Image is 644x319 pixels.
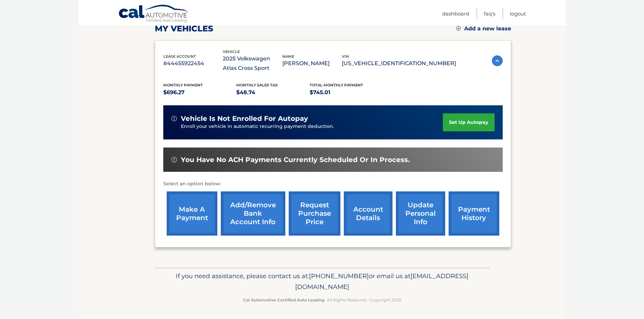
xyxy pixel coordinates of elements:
[163,59,223,68] p: #44455922454
[310,83,363,87] span: Total Monthly Payment
[449,191,499,236] a: payment history
[510,8,526,19] a: Logout
[344,191,392,236] a: account details
[118,4,189,24] a: Cal Automotive
[342,59,456,68] p: [US_VEHICLE_IDENTIFICATION_NUMBER]
[456,26,461,31] img: add.svg
[236,88,310,97] p: $48.74
[295,272,469,291] span: [EMAIL_ADDRESS][DOMAIN_NAME]
[167,191,217,236] a: make a payment
[163,88,237,97] p: $696.27
[443,113,494,131] a: set up autopay
[396,191,445,236] a: update personal info
[223,49,240,54] span: vehicle
[159,296,485,303] p: - All Rights Reserved - Copyright 2025
[171,157,177,162] img: alert-white.svg
[492,55,503,66] img: accordion-active.svg
[223,54,282,73] p: 2025 Volkswagen Atlas Cross Sport
[155,24,213,34] h2: my vehicles
[181,114,308,123] span: vehicle is not enrolled for autopay
[243,297,324,302] strong: Cal Automotive Certified Auto Leasing
[221,191,285,236] a: Add/Remove bank account info
[442,8,469,19] a: Dashboard
[236,83,278,87] span: Monthly sales Tax
[289,191,340,236] a: request purchase price
[282,54,294,59] span: name
[456,25,511,32] a: Add a new lease
[282,59,342,68] p: [PERSON_NAME]
[484,8,495,19] a: FAQ's
[181,156,410,164] span: You have no ACH payments currently scheduled or in process.
[159,271,485,292] p: If you need assistance, please contact us at: or email us at
[163,54,196,59] span: lease account
[309,272,369,280] span: [PHONE_NUMBER]
[181,123,443,130] p: Enroll your vehicle in automatic recurring payment deduction.
[342,54,349,59] span: vin
[163,180,503,188] p: Select an option below:
[310,88,383,97] p: $745.01
[171,116,177,121] img: alert-white.svg
[163,83,203,87] span: Monthly Payment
